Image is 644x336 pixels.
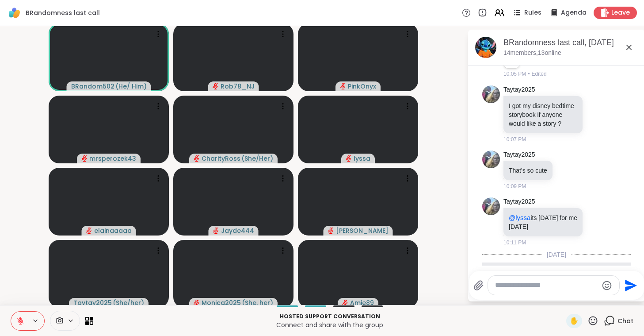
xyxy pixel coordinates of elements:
span: Taytay2025 [73,298,112,307]
a: Taytay2025 [503,197,535,206]
span: Amie89 [350,298,374,307]
span: ( She/Her ) [241,154,273,163]
span: Rules [524,8,541,17]
p: I got my disney bedtime storybook if anyone would like a story ? [509,101,577,128]
div: BRandomness last call, [DATE] [503,37,638,48]
span: elainaaaaa [94,226,132,235]
img: https://sharewell-space-live.sfo3.digitaloceanspaces.com/user-generated/fd3fe502-7aaa-4113-b76c-3... [482,85,500,103]
span: audio-muted [342,300,348,306]
span: audio-muted [328,228,334,234]
span: Monica2025 [202,298,241,307]
span: Leave [611,8,630,17]
span: audio-muted [81,155,88,162]
span: • [528,70,530,78]
span: audio-muted [213,228,219,234]
span: Rob78_NJ [221,82,255,91]
span: lyssa [354,154,370,163]
span: Jayde444 [221,226,254,235]
span: audio-muted [86,228,92,234]
span: audio-muted [340,83,346,89]
span: 10:11 PM [503,239,526,247]
p: its [DATE] for me [DATE] [509,213,577,231]
img: https://sharewell-space-live.sfo3.digitaloceanspaces.com/user-generated/fd3fe502-7aaa-4113-b76c-3... [482,151,500,168]
p: Connect and share with the group [99,321,561,329]
span: audio-muted [194,300,200,306]
span: 10:07 PM [503,135,526,143]
button: Emoji picker [602,280,612,291]
span: Agenda [561,8,587,17]
img: https://sharewell-space-live.sfo3.digitaloceanspaces.com/user-generated/fd3fe502-7aaa-4113-b76c-3... [482,197,500,215]
p: Hosted support conversation [99,313,561,321]
span: PinkOnyx [348,82,376,91]
span: ( She, her ) [242,298,273,307]
p: 14 members, 13 online [503,49,561,58]
textarea: Type your message [495,281,598,290]
span: audio-muted [213,83,219,89]
span: [PERSON_NAME] [336,226,389,235]
span: audio-muted [194,155,200,162]
div: Unread messages [482,263,631,277]
span: ( He/ Him ) [115,82,147,91]
button: Send [620,275,640,295]
span: BRandom502 [71,82,114,91]
span: mrsperozek43 [89,154,136,163]
a: Taytay2025 [503,85,535,94]
span: Chat [617,317,633,325]
span: 10:09 PM [503,182,526,190]
span: BRandomness last call [26,8,100,17]
span: ✋ [570,316,579,326]
img: BRandomness last call, Oct 08 [475,37,496,58]
span: audio-muted [346,155,352,162]
span: ( She/her ) [113,298,144,307]
span: Edited [532,70,547,78]
span: 10:05 PM [503,70,526,78]
p: That's so cute [509,166,547,175]
img: ShareWell Logomark [7,5,22,20]
a: Taytay2025 [503,151,535,159]
span: CharityRoss [202,154,240,163]
span: @lyssa [509,214,530,221]
span: [DATE] [541,250,572,259]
